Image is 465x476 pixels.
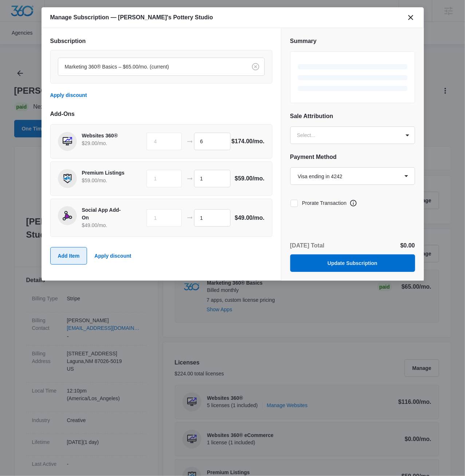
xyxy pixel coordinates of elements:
input: 1 [194,170,230,187]
h2: Add-Ons [50,110,272,118]
p: $174.00 [230,137,265,146]
h2: Payment Method [290,153,415,161]
p: $49.00 /mo. [82,222,126,229]
input: 1 [194,209,230,227]
h2: Sale Attribution [290,112,415,121]
span: $0.00 [400,242,415,249]
button: Update Subscription [290,254,415,272]
button: Apply discount [87,247,138,265]
span: /mo. [253,215,265,221]
span: /mo. [253,175,265,182]
input: Subscription [65,63,66,71]
p: Premium Listings [82,169,126,177]
button: close [406,13,415,22]
p: $59.00 /mo. [82,177,126,184]
input: 1 [194,133,230,150]
button: Clear [250,61,261,73]
h1: Manage Subscription — [PERSON_NAME]'s Pottery Studio [50,13,213,22]
span: /mo. [253,138,265,144]
h2: Subscription [50,37,272,46]
p: $49.00 [230,214,265,222]
label: Prorate Transaction [290,199,347,207]
p: Social App Add-On [82,206,126,222]
p: $29.00 /mo. [82,140,126,147]
p: $59.00 [230,174,265,183]
p: [DATE] Total [290,241,325,250]
button: Apply discount [50,86,94,104]
p: Websites 360® [82,132,126,140]
button: Add Item [50,247,87,265]
h2: Summary [290,37,415,46]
